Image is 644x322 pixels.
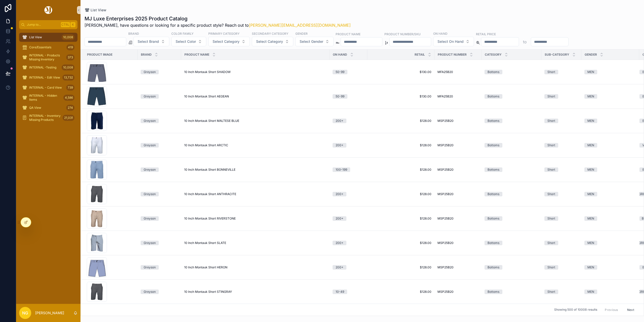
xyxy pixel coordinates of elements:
[336,32,360,36] label: Product Name
[433,37,474,46] button: Select Button
[184,290,232,294] span: 10 Inch Montauk Short STINGRAY
[333,216,364,221] a: 200+
[370,119,431,123] a: $128.00
[19,20,77,29] button: Jump to...CtrlK
[29,94,61,102] span: INTERNAL - Hidden Items
[544,70,578,74] a: Short
[27,23,59,27] span: Jump to...
[62,34,74,40] div: 10,008
[63,95,74,101] div: 4,586
[176,39,196,44] span: Select Color
[547,265,555,270] div: Short
[437,143,454,147] span: MSP25B20
[485,192,538,196] a: Bottoms
[333,143,364,148] a: 200+
[91,8,106,13] span: List View
[585,53,597,57] span: Gender
[62,75,74,81] div: 13,732
[433,31,448,36] label: On Hand
[370,168,431,172] span: $128.00
[437,119,454,123] span: MSP25B20
[184,119,327,123] a: 10 Inch Montauk Short MALTESE BLUE
[144,70,156,74] div: Greyson
[29,106,41,110] span: QA View
[547,94,555,99] div: Short
[141,53,152,57] span: Brand
[19,83,77,92] a: INTERNAL - Card View739
[144,119,156,123] div: Greyson
[336,143,343,148] div: 200+
[333,53,347,57] span: On Hand
[336,192,343,196] div: 200+
[62,64,74,70] div: 10,008
[141,119,178,123] a: Greyson
[437,192,478,196] a: MSP25B20
[22,310,28,316] span: NG
[184,241,327,245] a: 10 Inch Montauk Short SLATE
[19,113,77,122] a: INTERNAL - Inventory Missing Products21,031
[437,265,478,269] a: MSP25B20
[333,167,364,172] a: 100-199
[144,265,156,270] div: Greyson
[587,241,594,245] div: MEN
[370,192,431,196] span: $128.00
[61,22,70,27] span: Ctrl
[544,143,578,148] a: Short
[587,265,594,270] div: MEN
[437,241,454,245] span: MSP25B20
[437,217,454,221] span: MSP25B20
[336,265,343,270] div: 200+
[29,65,56,69] span: INTERNAL -Testing
[544,119,578,123] a: Short
[141,216,178,221] a: Greyson
[485,94,538,99] a: Bottoms
[184,70,231,74] span: 10 Inch Montauk Short SHADOW
[19,53,77,62] a: INTERNAL - Products Missing Inventory373
[336,119,343,123] div: 200+
[29,86,62,90] span: INTERNAL - Card View
[333,70,364,74] a: 50-99
[85,8,106,13] a: List View
[547,241,555,245] div: Short
[485,216,538,221] a: Bottoms
[485,119,538,123] a: Bottoms
[85,15,351,22] h1: MJ Luxe Enterprises 2025 Product Catalog
[587,167,594,172] div: MEN
[144,94,156,99] div: Greyson
[370,290,431,294] a: $128.00
[141,265,178,270] a: Greyson
[485,265,538,270] a: Bottoms
[184,241,226,245] span: 10 Inch Montauk Short SLATE
[587,143,594,148] div: MEN
[133,37,169,46] button: Select Button
[437,70,478,74] a: MFA25B20
[584,192,636,196] a: MEN
[370,241,431,245] a: $128.00
[437,70,453,74] span: MFA25B20
[184,217,327,221] a: 10 Inch Montauk Short RIVERSTONE
[544,167,578,172] a: Short
[333,241,364,245] a: 200+
[437,290,454,294] span: MSP25B20
[300,39,323,44] span: Select Gender
[587,119,594,123] div: MEN
[171,31,193,36] label: Color Family
[336,241,343,245] div: 200+
[336,94,344,99] div: 50-99
[485,290,538,294] a: Bottoms
[437,265,454,269] span: MSP25B20
[141,241,178,245] a: Greyson
[333,119,364,123] a: 200+
[208,37,250,46] button: Select Button
[624,306,638,314] button: Next
[488,70,499,74] div: Bottoms
[29,45,51,49] span: Core/Essentials
[370,143,431,147] a: $128.00
[370,94,431,98] span: $130.00
[587,192,594,196] div: MEN
[171,37,206,46] button: Select Button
